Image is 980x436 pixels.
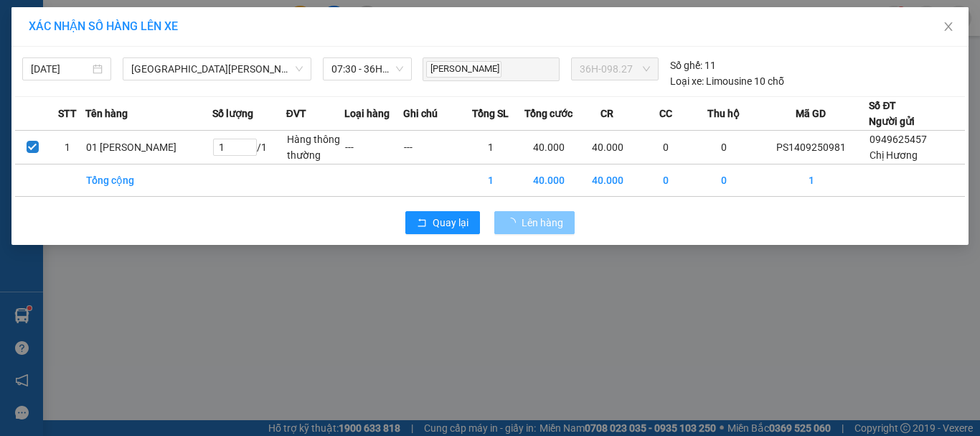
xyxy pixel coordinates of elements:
span: Quay lại [433,215,468,231]
span: Ghi chú [403,106,438,121]
td: 0 [695,131,753,164]
span: close [943,21,954,32]
td: 01 [PERSON_NAME] [85,131,213,164]
span: Loại xe: [670,73,704,89]
span: STT [58,106,77,121]
div: 11 [670,57,716,73]
span: rollback [417,218,427,229]
span: PS1409250981 [179,11,285,30]
strong: PHIẾU GỬI HÀNG [53,50,169,65]
td: 1 [50,131,85,164]
td: 1 [461,131,519,164]
td: --- [344,131,402,164]
button: Lên hàng [494,211,575,234]
span: Tổng SL [472,106,509,121]
td: 1 [753,164,869,197]
strong: CÔNG TY TNHH VĨNH QUANG [59,17,163,47]
strong: : [DOMAIN_NAME] [47,82,174,96]
td: 40.000 [578,131,636,164]
span: Số ghế: [670,57,702,73]
td: 0 [636,164,694,197]
span: Loại hàng [344,106,390,121]
span: Website [47,84,81,95]
strong: Hotline : 0889 23 23 23 [64,68,157,79]
span: Lên hàng [522,215,563,231]
span: ĐVT [286,106,306,121]
div: Limousine 10 chỗ [670,73,784,89]
span: XÁC NHẬN SỐ HÀNG LÊN XE [29,19,178,33]
td: 40.000 [519,164,578,197]
td: --- [403,131,461,164]
td: Tổng cộng [85,164,213,197]
div: Số ĐT Người gửi [869,98,915,129]
img: logo [8,22,43,90]
input: 14/09/2025 [31,61,90,77]
span: Chị Hương [870,149,918,161]
span: 0949625457 [870,134,927,145]
span: down [295,65,303,73]
span: CC [659,106,672,121]
span: Tên hàng [85,106,128,121]
td: PS1409250981 [753,131,869,164]
span: 36H-098.27 [580,58,650,80]
span: CR [600,106,613,121]
span: Mã GD [796,106,826,121]
td: 40.000 [519,131,578,164]
td: / 1 [212,131,286,164]
span: Thu hộ [707,106,740,121]
td: 40.000 [578,164,636,197]
td: Hàng thông thường [286,131,344,164]
span: Số lượng [212,106,253,121]
span: 07:30 - 36H-098.27 [331,58,403,80]
button: Close [928,7,969,47]
td: 1 [461,164,519,197]
span: [PERSON_NAME] [426,61,501,78]
span: Thanh Hóa - Hà Nội [131,58,303,80]
span: Tổng cước [524,106,573,121]
td: 0 [695,164,753,197]
td: 0 [636,131,694,164]
span: loading [506,218,522,228]
button: rollbackQuay lại [405,211,480,234]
